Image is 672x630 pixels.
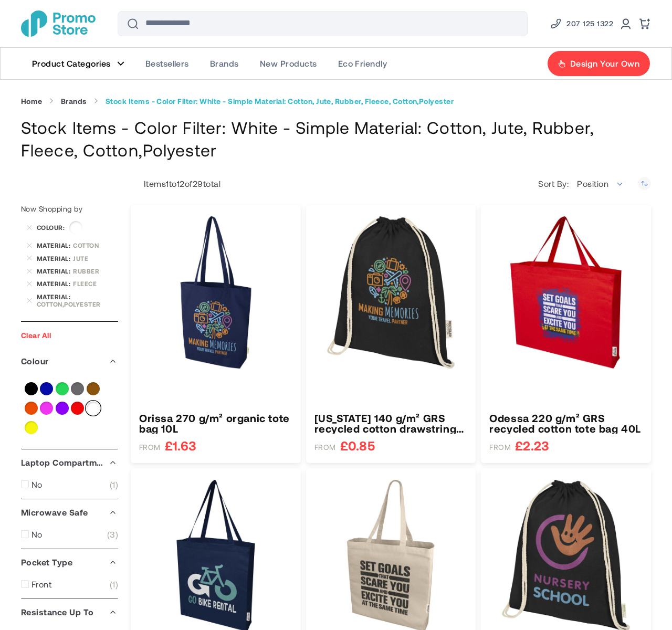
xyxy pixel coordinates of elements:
[120,11,145,36] button: Search
[21,529,118,540] a: No 3
[570,58,639,69] span: Design Your Own
[32,58,111,69] span: Product Categories
[26,225,33,231] a: Remove Colour White
[37,300,118,308] div: Cotton,Polyester
[571,173,630,194] span: Position
[26,281,33,287] a: Remove Material Fleece
[314,216,468,369] img: Oregon 140 g/m² GRS recycled cotton drawstring bag
[199,48,249,79] a: Brands
[37,255,73,262] span: Material
[193,178,203,188] span: 29
[73,241,118,249] div: Cotton
[110,579,118,590] span: 1
[547,50,650,77] a: Design Your Own
[515,439,549,452] span: £2.23
[249,48,328,79] a: New Products
[40,382,53,395] a: Blue
[166,178,169,188] span: 1
[37,224,67,231] span: Colour
[37,293,73,300] span: Material
[538,178,571,189] label: Sort By
[26,297,33,303] a: Remove Material Cotton,Polyester
[21,116,651,161] h1: Stock Items - Color Filter: White - Simple Material: Cotton, Jute, Rubber, Fleece, Cotton,Polyester
[21,348,118,374] div: Colour
[21,479,118,490] a: No 1
[489,216,643,369] img: Odessa 220 g/m² GRS recycled cotton tote bag 40L
[87,402,100,415] a: White
[135,48,199,79] a: Bestsellers
[328,48,398,79] a: Eco Friendly
[260,58,317,69] span: New Products
[139,443,161,452] span: FROM
[106,97,454,106] strong: Stock Items - Color Filter: White - Simple Material: Cotton, Jute, Rubber, Fleece, Cotton,Polyester
[26,268,33,274] a: Remove Material Rubber
[566,17,613,30] span: 207 125 1322
[489,443,511,452] span: FROM
[21,579,118,590] a: Front 1
[210,58,239,69] span: Brands
[577,178,608,188] span: Position
[338,58,387,69] span: Eco Friendly
[26,255,33,261] a: Remove Material Jute
[25,421,38,434] a: Yellow
[56,402,69,415] a: Purple
[87,382,100,395] a: Natural
[638,177,651,190] a: Set Descending Direction
[21,331,51,340] a: Clear All
[21,499,118,526] div: Microwave Safe
[21,549,118,575] div: Pocket Type
[26,242,33,248] a: Remove Material Cotton
[550,17,613,30] a: Phone
[73,280,118,287] div: Fleece
[177,178,185,188] span: 12
[31,579,51,590] span: Front
[21,449,118,476] div: Laptop Compartment
[73,255,118,262] div: Jute
[21,204,82,213] span: Now Shopping by
[314,413,468,434] a: Oregon 140 g/m² GRS recycled cotton drawstring bag
[25,382,38,395] a: Black
[31,479,43,490] span: No
[22,48,135,79] a: Product Categories
[110,479,118,490] span: 1
[131,178,220,189] p: Items to of total
[139,413,292,434] a: Orissa 270 g/m² organic tote bag 10L
[314,413,468,434] h3: [US_STATE] 140 g/m² GRS recycled cotton drawstring bag
[314,443,336,452] span: FROM
[139,216,292,369] img: Orissa 270 g/m² organic tote bag 10L
[145,58,189,69] span: Bestsellers
[21,599,118,625] div: Resistance Up To
[37,280,73,287] span: Material
[71,382,84,395] a: Grey
[107,529,118,540] span: 3
[489,413,643,434] a: Odessa 220 g/m² GRS recycled cotton tote bag 40L
[21,97,43,106] a: Home
[25,402,38,415] a: Orange
[21,10,96,37] a: store logo
[40,402,53,415] a: Pink
[71,402,84,415] a: Red
[31,529,43,540] span: No
[73,267,118,275] div: Rubber
[61,97,87,106] a: Brands
[165,439,196,452] span: £1.63
[340,439,375,452] span: £0.85
[37,267,73,275] span: Material
[37,241,73,249] span: Material
[21,10,96,37] img: Promotional Merchandise
[56,382,69,395] a: Green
